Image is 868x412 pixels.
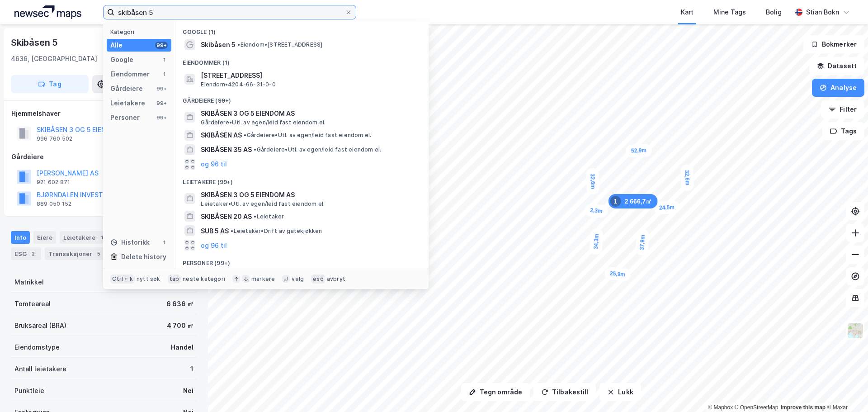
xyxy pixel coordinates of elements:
[28,249,38,258] div: 2
[14,364,66,374] div: Antall leietakere
[609,194,658,208] div: Map marker
[610,196,621,207] div: 1
[175,52,429,68] div: Eiendommer (1)
[171,342,193,353] div: Handel
[625,144,652,157] div: Map marker
[201,39,236,50] span: Skibåsen 5
[37,200,71,208] div: 889 050 152
[14,5,81,19] img: logo.a4113a55bc3d86da70a041830d287a7e.svg
[604,266,631,281] div: Map marker
[183,275,225,283] div: neste kategori
[110,54,133,65] div: Google
[110,112,140,123] div: Personer
[681,7,693,18] div: Kart
[735,404,778,411] a: OpenStreetMap
[311,275,325,284] div: esc
[708,404,733,411] a: Mapbox
[823,369,868,412] div: Kontrollprogram for chat
[584,204,608,218] div: Map marker
[175,252,429,269] div: Personer (99+)
[14,298,51,309] div: Tomteareal
[586,168,600,194] div: Map marker
[327,275,345,283] div: avbryt
[11,152,197,162] div: Gårdeiere
[11,231,30,244] div: Info
[533,383,596,401] button: Tilbakestill
[37,179,70,186] div: 921 602 871
[201,159,227,170] button: og 96 til
[14,385,44,396] div: Punktleie
[589,228,604,255] div: Map marker
[110,69,150,80] div: Eiendommer
[110,98,145,109] div: Leietakere
[254,146,381,153] span: Gårdeiere • Utl. av egen/leid fast eiendom el.
[201,119,325,126] span: Gårdeiere • Utl. av egen/leid fast eiendom el.
[168,275,181,284] div: tab
[11,75,89,93] button: Tag
[201,200,325,208] span: Leietaker • Utl. av egen/leid fast eiendom el.
[121,251,166,262] div: Delete history
[680,164,694,191] div: Map marker
[114,5,345,19] input: Søk på adresse, matrikkel, gårdeiere, leietakere eller personer
[847,322,864,339] img: Z
[94,249,103,258] div: 5
[167,320,193,331] div: 4 700 ㎡
[110,40,123,51] div: Alle
[237,41,240,48] span: •
[160,239,168,246] div: 1
[201,70,418,81] span: [STREET_ADDRESS]
[292,275,304,283] div: velg
[599,383,641,401] button: Lukk
[254,213,256,220] span: •
[251,275,275,283] div: markere
[781,404,826,411] a: Improve this map
[806,7,839,18] div: Stian Bokn
[201,144,252,155] span: SKIBÅSEN 35 AS
[14,342,60,353] div: Eiendomstype
[14,277,44,288] div: Matrikkel
[803,35,864,53] button: Bokmerker
[60,231,110,244] div: Leietakere
[37,135,72,142] div: 996 760 502
[821,100,864,118] button: Filter
[201,240,227,251] button: og 96 til
[160,56,168,63] div: 1
[110,28,171,35] div: Kategori
[175,21,429,38] div: Google (1)
[33,231,56,244] div: Eiere
[14,320,66,331] div: Bruksareal (BRA)
[190,364,193,374] div: 1
[175,90,429,106] div: Gårdeiere (99+)
[45,247,107,260] div: Transaksjoner
[231,227,322,235] span: Leietaker • Drift av gatekjøkken
[201,130,242,141] span: SKIBÅSEN AS
[766,7,782,18] div: Bolig
[97,233,106,242] div: 1
[461,383,530,401] button: Tegn område
[11,35,60,50] div: Skibåsen 5
[175,171,429,188] div: Leietakere (99+)
[231,227,233,234] span: •
[254,146,256,153] span: •
[137,275,160,283] div: nytt søk
[809,57,864,75] button: Datasett
[812,79,864,97] button: Analyse
[155,42,168,49] div: 99+
[155,114,168,121] div: 99+
[160,71,168,78] div: 1
[201,108,418,119] span: SKIBÅSEN 3 OG 5 EIENDOM AS
[823,369,868,412] iframe: Chat Widget
[244,132,371,139] span: Gårdeiere • Utl. av egen/leid fast eiendom el.
[11,108,197,119] div: Hjemmelshaver
[237,41,322,48] span: Eiendom • [STREET_ADDRESS]
[244,132,246,138] span: •
[713,7,746,18] div: Mine Tags
[653,201,680,215] div: Map marker
[635,229,650,256] div: Map marker
[11,247,41,260] div: ESG
[166,298,193,309] div: 6 636 ㎡
[254,213,284,220] span: Leietaker
[201,211,252,222] span: SKIBÅSEN 20 AS
[822,122,864,140] button: Tags
[201,81,275,88] span: Eiendom • 4204-66-31-0-0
